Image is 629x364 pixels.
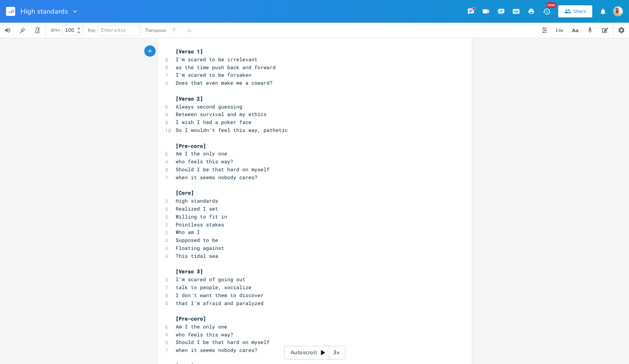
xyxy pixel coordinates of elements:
span: Pointless stakes [176,221,224,228]
span: [Pre-coro] [176,315,206,322]
span: Does that even make me a coward? [176,79,273,86]
button: Share [558,5,592,17]
div: Share [573,8,586,15]
span: So I wouldn't feel this way, pathetic [176,127,288,133]
span: I don't want them to discover [176,292,264,299]
span: Should I be that hard on myself [176,339,270,345]
span: [Coro] [176,189,194,196]
span: Willing to fit in [176,213,227,220]
span: talk to people, socialize [176,284,251,291]
img: Esteban Paiva [613,6,623,16]
span: [Verso 1] [176,48,203,55]
span: [Verso 2] [176,95,203,102]
span: [Verso 3] [176,268,203,275]
span: I wish I had a poker face [176,119,251,125]
span: who feels this way? [176,158,233,165]
span: Between survival and my ethics [176,111,267,118]
span: Always second guessing [176,103,242,110]
span: when it seems nobody cares? [176,174,258,181]
div: Key [88,28,95,33]
div: Autoscroll [284,346,345,359]
span: Am I the only one [176,150,227,157]
div: Transpose [145,28,166,33]
div: BPM [51,28,59,33]
span: who feels this way? [176,331,233,338]
span: High standards [176,197,218,204]
span: Who am I [176,229,200,235]
span: when it seems nobody cares? [176,347,258,353]
span: Am I the only one [176,323,227,330]
span: I'm scared of going out [176,276,245,283]
span: as the time push back and forward [176,64,276,71]
button: New [539,5,554,18]
span: that I'm afraid and paralyzed [176,300,264,307]
span: Realized I set [176,205,218,212]
div: New [546,2,556,8]
span: High standards [20,8,68,15]
span: Enter a key [101,27,126,34]
span: Floating against [176,245,224,251]
span: This tidal sea [176,252,218,259]
span: [Pre-coro] [176,143,206,149]
span: Should I be that hard on myself [176,166,270,173]
span: I'm scared to be irrelevant [176,56,258,63]
div: 3x [329,346,343,359]
span: Supposed to be [176,237,218,243]
span: I'm scared to be forsaken [176,71,251,78]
